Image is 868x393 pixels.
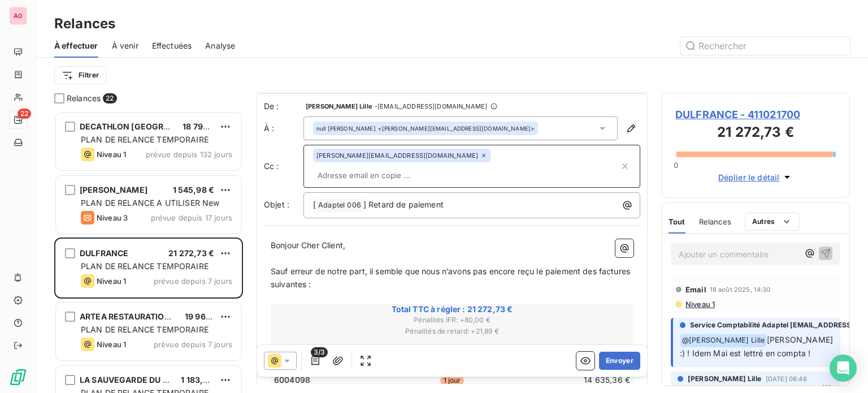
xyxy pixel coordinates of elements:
[316,124,376,132] span: null [PERSON_NAME]
[80,375,186,385] span: LA SAUVEGARDE DU NORD
[185,312,232,321] span: 19 962,29 €
[112,40,138,51] span: À venir
[97,213,128,222] span: Niveau 3
[67,93,101,104] span: Relances
[264,101,303,112] span: De :
[766,375,807,382] span: [DATE] 08:48
[152,40,192,51] span: Effectuées
[9,7,27,25] div: A0
[154,340,232,349] span: prévue depuis 7 jours
[674,161,678,170] span: 0
[264,200,289,209] span: Objet :
[54,111,243,393] div: grid
[311,347,328,357] span: 3/3
[81,135,209,144] span: PLAN DE RELANCE TEMPORAIRE
[680,335,835,358] span: [PERSON_NAME] :) ! Idem Mai est lettré en compta !
[675,122,836,145] h3: 21 272,73 €
[80,185,147,195] span: [PERSON_NAME]
[103,93,116,103] span: 22
[9,111,27,129] a: 22
[168,248,214,258] span: 21 272,73 €
[81,325,209,334] span: PLAN DE RELANCE TEMPORAIRE
[599,352,640,370] button: Envoyer
[669,217,685,226] span: Tout
[272,326,632,336] span: Pénalités de retard : + 21,89 €
[684,300,715,309] span: Niveau 1
[97,340,126,349] span: Niveau 1
[151,213,232,222] span: prévue depuis 17 jours
[81,261,209,271] span: PLAN DE RELANCE TEMPORAIRE
[830,355,857,382] div: Open Intercom Messenger
[54,66,106,84] button: Filtrer
[710,286,771,293] span: 18 août 2025, 14:30
[80,312,232,321] span: ARTEA RESTAURATION ( PUREPLACES)
[80,122,215,131] span: DECATHLON [GEOGRAPHIC_DATA]
[718,171,780,183] span: Déplier le détail
[80,248,128,258] span: DULFRANCE
[363,200,444,209] span: ] Retard de paiement
[306,103,372,110] span: [PERSON_NAME] Lille
[271,266,632,289] span: Sauf erreur de notre part, il semble que nous n’avons pas encore reçu le paiement des factures su...
[264,123,303,134] label: À :
[715,171,797,184] button: Déplier le détail
[316,199,363,212] span: Adaptel 006
[313,200,316,209] span: [
[183,122,228,131] span: 18 798,07 €
[680,37,850,55] input: Rechercher
[271,240,345,250] span: Bonjour Cher Client,
[205,40,235,51] span: Analyse
[54,14,115,34] h3: Relances
[264,161,303,172] label: Cc :
[272,304,632,315] span: Total TTC à régler : 21 272,73 €
[316,124,535,132] div: <[PERSON_NAME][EMAIL_ADDRESS][DOMAIN_NAME]>
[440,375,465,386] span: 1 jour
[272,315,632,325] span: Pénalités IFR : + 80,00 €
[97,277,126,286] span: Niveau 1
[675,107,836,122] span: DULFRANCE - 411021700
[699,217,731,226] span: Relances
[745,213,800,231] button: Autres
[181,375,219,385] span: 1 183,51 €
[173,185,215,195] span: 1 545,98 €
[154,277,232,286] span: prévue depuis 7 jours
[81,198,220,208] span: PLAN DE RELANCE A UTILISER New
[316,152,478,159] span: [PERSON_NAME][EMAIL_ADDRESS][DOMAIN_NAME]
[375,103,487,110] span: - [EMAIL_ADDRESS][DOMAIN_NAME]
[513,374,631,386] td: 14 635,36 €
[54,40,98,51] span: À effectuer
[688,374,761,384] span: [PERSON_NAME] Lille
[680,334,766,347] span: @ [PERSON_NAME] Lille
[274,374,310,386] span: 6004098
[97,150,126,159] span: Niveau 1
[685,285,706,294] span: Email
[18,109,31,119] span: 22
[313,167,619,184] input: Adresse email en copie ...
[9,368,27,386] img: Logo LeanPay
[146,150,232,159] span: prévue depuis 132 jours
